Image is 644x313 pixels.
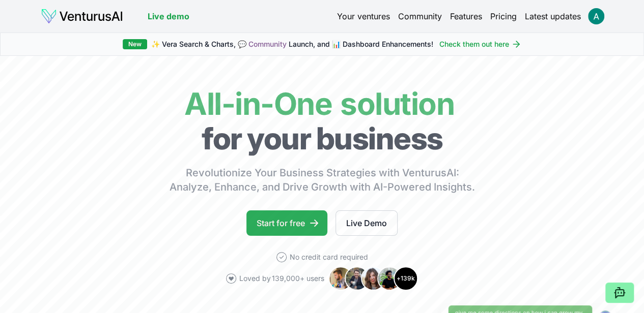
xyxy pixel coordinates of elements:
[337,10,390,22] a: Your ventures
[588,8,604,24] img: ACg8ocIdwwQvcWochW6bnlx3KIHOo4oAak6DeF-mBUOkAmW1oA_d_Q=s96-c
[248,40,287,48] a: Community
[246,210,327,236] a: Start for free
[490,10,517,22] a: Pricing
[450,10,482,22] a: Features
[328,266,353,291] img: Avatar 1
[361,266,385,291] img: Avatar 3
[398,10,442,22] a: Community
[41,8,123,24] img: logo
[151,39,433,49] span: ✨ Vera Search & Charts, 💬 Launch, and 📊 Dashboard Enhancements!
[439,39,521,49] a: Check them out here
[148,10,189,22] a: Live demo
[377,266,402,291] img: Avatar 4
[525,10,581,22] a: Latest updates
[123,39,147,49] div: New
[345,266,369,291] img: Avatar 2
[335,210,398,236] a: Live Demo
